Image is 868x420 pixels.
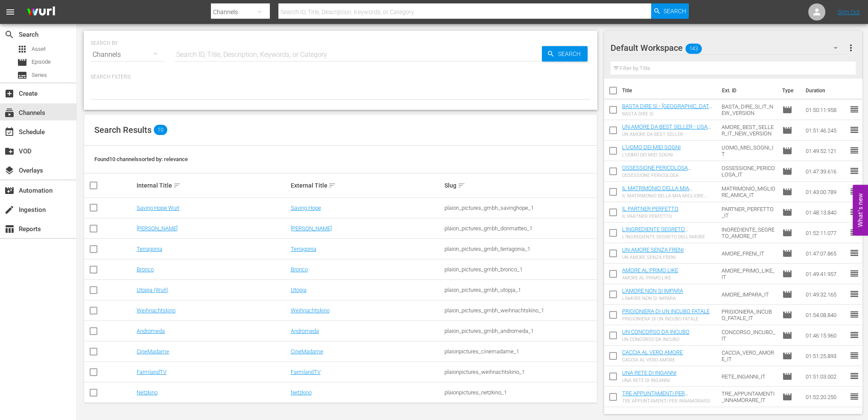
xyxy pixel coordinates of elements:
span: Series [17,70,27,80]
td: BASTA_DIRE_SI_IT_NEW_VERSION [718,100,779,120]
a: OSSESSIONE PERICOLOSA (OSSESSIONE PERICOLOSA (VARIANT)) [622,164,691,184]
a: Utopja (Wurl) [137,287,168,293]
a: CineMadame [290,348,323,355]
td: PARTNER_PERFETTO_IT [718,202,779,223]
span: Asset [17,44,27,54]
span: reorder [849,145,859,156]
span: reorder [849,289,859,299]
span: Episode [17,57,27,68]
td: RETE_INGANNI_IT [718,366,779,387]
span: Episode [782,248,792,258]
td: AMORE_PRIMO_LIKE_IT [718,264,779,284]
span: Episode [782,187,792,197]
td: TRE_APPUNTAMENTI_INNAMORARE_IT [718,387,779,407]
div: TRE APPUNTAMENTI PER INNAMORARSI [622,398,715,404]
div: External Title [290,180,441,191]
td: 01:51:25.893 [802,346,849,366]
div: plaion_pictures_gmbh_bronco_1 [444,266,596,273]
div: plaion_pictures_gmbh_weihnachtskino_1 [444,307,596,314]
div: plaion_pictures_gmbh_utopja_1 [444,287,596,293]
td: OSSESSIONE_PERICOLOSA_IT [718,161,779,182]
div: PRIGIONIERA DI UN INCUBO FATALE [622,316,710,322]
span: VOD [4,146,15,156]
span: Ingestion [4,205,15,215]
span: Episode [782,105,792,115]
span: Overlays [4,165,15,176]
div: IL PARTNER PERFETTO [622,214,678,219]
span: Episode [782,289,792,300]
th: Title [622,79,717,103]
span: Automation [4,185,15,196]
div: plaionpictures_cinemadame_1 [444,348,596,355]
td: AMORE_FRENI_IT [718,243,779,264]
div: BASTA DIRE Sì [622,111,715,117]
td: AMORE_BEST_SELLER_IT_NEW_VERSION [718,120,779,141]
a: Bronco [290,266,307,273]
div: Internal Title [137,180,288,191]
a: IL MATRIMONIO DELLA MIA MIGLIORE AMICA [622,185,693,198]
div: AMORE AL PRIMO LIKE [622,275,678,281]
img: ans4CAIJ8jUAAAAAAAAAAAAAAAAAAAAAAAAgQb4GAAAAAAAAAAAAAAAAAAAAAAAAJMjXAAAAAAAAAAAAAAAAAAAAAAAAgAT5G... [20,2,61,22]
th: Duration [801,79,852,103]
a: UN CONCORSO DA INCUBO [622,329,690,335]
span: Asset [32,45,46,53]
div: UN CONCORSO DA INCUBO [622,337,690,342]
td: 01:43:00.789 [802,182,849,202]
span: Episode [782,228,792,238]
a: Utopja [290,287,306,293]
a: Saving Hope [290,205,321,211]
a: Netzkino [290,389,311,396]
td: UOMO_MIEI_SOGNI_IT [718,141,779,161]
a: BASTA DIRE Sì - [GEOGRAPHIC_DATA] QUESTO [622,103,713,116]
span: Search [4,29,15,40]
span: Schedule [4,127,15,137]
span: Episode [782,146,792,156]
td: 01:46:15.960 [802,325,849,346]
span: reorder [849,104,859,115]
a: Netzkino [137,389,158,396]
button: Search [542,46,587,62]
div: plaionpictures_weihnachtskino_1 [444,369,596,375]
div: UN AMORE SENZA FRENI [622,255,684,260]
span: Episode [782,269,792,279]
td: MATRIMONIO_MIGLIORE_AMICA_IT [718,182,779,202]
a: FarmlandTV [290,369,320,375]
span: 143 [686,40,702,58]
a: CineMadame [137,348,169,355]
span: Episode [782,371,792,382]
td: CONCORSO_INCUBO_IT [718,325,779,346]
td: 01:54:08.840 [802,305,849,325]
span: reorder [849,309,859,320]
a: L'INGREDIENTE SEGRETO DELL'AMORE [622,226,688,239]
span: Episode [782,351,792,361]
div: UNA RETE DI INGANNI [622,378,676,383]
button: Open Feedback Widget [853,185,868,235]
a: TRE APPUNTAMENTI PER INNAMORARSI [622,390,688,403]
span: reorder [849,125,859,135]
a: FarmlandTV [137,369,167,375]
a: PRIGIONIERA DI UN INCUBO FATALE [622,308,710,314]
div: plaion_pictures_gmbh_andromeda_1 [444,328,596,334]
td: 01:49:32.165 [802,284,849,305]
td: 01:49:41.957 [802,264,849,284]
td: 01:47:39.616 [802,161,849,182]
span: sort [328,182,336,189]
span: Search Results [94,125,152,135]
td: 01:51:03.002 [802,366,849,387]
span: Create [4,88,15,99]
div: plaionpictures_netzkino_1 [444,389,596,396]
span: 10 [154,125,167,135]
span: Search [663,3,686,19]
span: Channels [4,108,15,118]
div: L'UOMO DEI MIEI SOGNI [622,152,681,158]
div: Default Workspace [611,36,846,60]
span: Episode [782,207,792,217]
div: Slug [444,180,596,191]
div: CACCIA AL VERO AMORE [622,357,683,363]
a: [PERSON_NAME] [137,225,178,232]
a: L'UOMO DEI MIEI SOGNI [622,144,681,150]
span: reorder [849,227,859,238]
a: CACCIA AL VERO AMORE [622,349,683,355]
td: 01:50:11.958 [802,100,849,120]
a: Weihnachtskino [290,307,329,314]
